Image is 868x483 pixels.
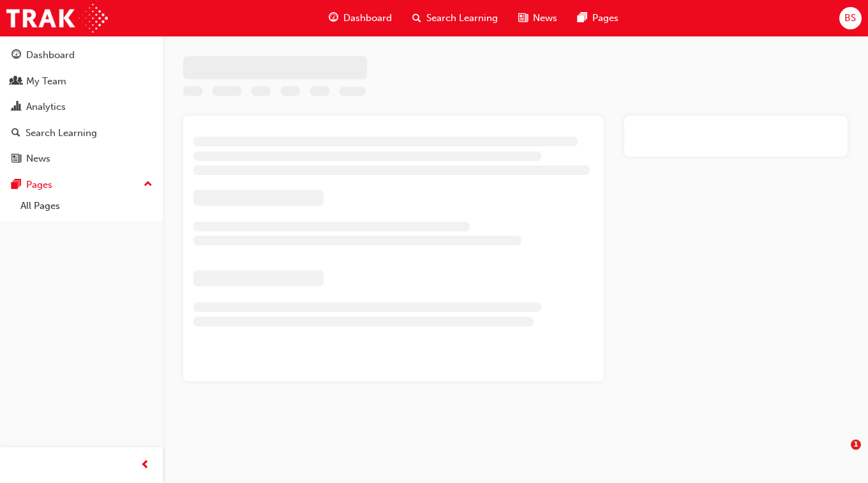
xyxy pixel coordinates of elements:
[11,102,21,113] span: chart-icon
[6,4,108,33] img: Trak
[26,100,66,114] div: Analytics
[5,173,158,197] button: Pages
[318,5,402,31] a: guage-iconDashboard
[144,176,153,193] span: up-icon
[5,95,158,119] a: Analytics
[5,147,158,171] a: News
[5,41,158,173] button: DashboardMy TeamAnalyticsSearch LearningNews
[5,70,158,93] a: My Team
[5,43,158,67] a: Dashboard
[11,153,21,165] span: news-icon
[567,5,629,31] a: pages-iconPages
[26,126,97,141] div: Search Learning
[508,5,567,31] a: news-iconNews
[329,10,338,26] span: guage-icon
[11,180,21,191] span: pages-icon
[412,10,421,26] span: search-icon
[518,10,528,26] span: news-icon
[343,11,392,26] span: Dashboard
[839,7,862,29] button: BS
[11,128,20,139] span: search-icon
[11,50,21,61] span: guage-icon
[402,5,508,31] a: search-iconSearch Learning
[578,10,587,26] span: pages-icon
[26,74,66,89] div: My Team
[140,457,150,473] span: prev-icon
[533,11,557,26] span: News
[26,178,52,192] div: Pages
[844,11,856,26] span: BS
[825,440,855,470] iframe: Intercom live chat
[26,48,75,63] div: Dashboard
[592,11,618,26] span: Pages
[851,440,861,450] span: 1
[11,76,21,88] span: people-icon
[340,88,366,98] span: Learning resource code
[15,196,158,216] a: All Pages
[26,151,50,166] div: News
[426,11,498,26] span: Search Learning
[5,121,158,145] a: Search Learning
